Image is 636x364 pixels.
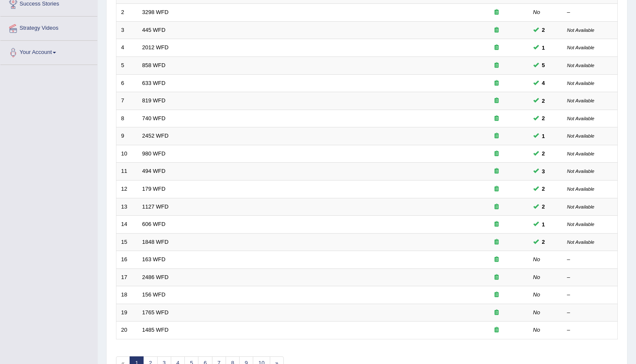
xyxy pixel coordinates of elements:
td: 10 [116,145,138,163]
span: You can still take this question [539,61,548,70]
div: Exam occurring question [469,238,524,246]
div: Exam occurring question [469,326,524,334]
span: You can still take this question [539,25,548,34]
small: Not Available [567,116,594,121]
div: Exam occurring question [469,115,524,123]
small: Not Available [567,45,594,50]
span: You can still take this question [539,220,548,229]
div: Exam occurring question [469,291,524,299]
div: – [567,274,613,282]
span: You can still take this question [539,96,548,105]
td: 2 [116,4,138,22]
a: 606 WFD [142,221,166,227]
span: You can still take this question [539,149,548,158]
td: 11 [116,163,138,181]
a: Your Account [0,41,97,62]
a: 2452 WFD [142,133,169,139]
div: Exam occurring question [469,309,524,317]
span: You can still take this question [539,43,548,52]
td: 19 [116,304,138,322]
a: 179 WFD [142,186,166,192]
a: 445 WFD [142,27,166,33]
a: 2486 WFD [142,274,169,280]
div: Exam occurring question [469,62,524,70]
em: No [533,291,540,298]
div: Exam occurring question [469,167,524,175]
td: 8 [116,110,138,127]
td: 17 [116,268,138,286]
span: You can still take this question [539,202,548,211]
td: 3 [116,21,138,39]
td: 12 [116,180,138,198]
em: No [533,9,540,15]
span: You can still take this question [539,114,548,123]
em: No [533,274,540,280]
span: You can still take this question [539,79,548,87]
div: Exam occurring question [469,97,524,105]
div: Exam occurring question [469,44,524,52]
small: Not Available [567,222,594,227]
small: Not Available [567,28,594,33]
small: Not Available [567,63,594,68]
em: No [533,309,540,316]
div: Exam occurring question [469,132,524,140]
a: Strategy Videos [0,17,97,38]
td: 15 [116,233,138,251]
a: 819 WFD [142,97,166,104]
small: Not Available [567,98,594,103]
span: You can still take this question [539,237,548,246]
td: 20 [116,322,138,339]
a: 156 WFD [142,291,166,298]
td: 9 [116,127,138,145]
div: Exam occurring question [469,26,524,34]
div: Exam occurring question [469,256,524,264]
a: 740 WFD [142,115,166,121]
a: 3298 WFD [142,9,169,15]
div: Exam occurring question [469,185,524,193]
div: – [567,309,613,317]
div: Exam occurring question [469,274,524,282]
div: Exam occurring question [469,220,524,229]
a: 858 WFD [142,62,166,68]
a: 633 WFD [142,80,166,86]
small: Not Available [567,204,594,209]
a: 163 WFD [142,256,166,262]
a: 1127 WFD [142,203,169,210]
small: Not Available [567,81,594,86]
div: Exam occurring question [469,8,524,17]
div: – [567,326,613,334]
span: You can still take this question [539,132,548,141]
td: 5 [116,57,138,75]
em: No [533,327,540,333]
div: Exam occurring question [469,79,524,87]
small: Not Available [567,169,594,174]
span: You can still take this question [539,167,548,176]
div: – [567,8,613,17]
td: 4 [116,39,138,57]
a: 1765 WFD [142,309,169,316]
small: Not Available [567,240,594,245]
small: Not Available [567,151,594,156]
td: 14 [116,216,138,234]
div: Exam occurring question [469,203,524,211]
td: 7 [116,92,138,110]
div: Exam occurring question [469,150,524,158]
td: 18 [116,286,138,304]
div: – [567,291,613,299]
a: 1848 WFD [142,239,169,245]
small: Not Available [567,186,594,192]
td: 13 [116,198,138,216]
td: 6 [116,74,138,92]
span: You can still take this question [539,184,548,193]
a: 1485 WFD [142,327,169,333]
a: 980 WFD [142,150,166,157]
em: No [533,256,540,262]
td: 16 [116,251,138,269]
small: Not Available [567,133,594,138]
a: 494 WFD [142,168,166,174]
div: – [567,256,613,264]
a: 2012 WFD [142,44,169,51]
